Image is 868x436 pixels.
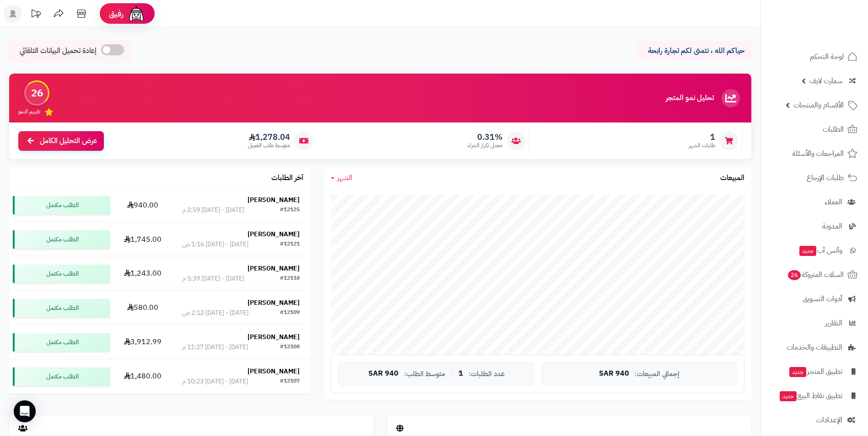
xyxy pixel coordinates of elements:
div: الطلب مكتمل [13,230,110,249]
td: 1,480.00 [113,360,172,393]
h3: المبيعات [720,174,744,182]
a: تطبيق نقاط البيعجديد [766,385,863,407]
span: تطبيق نقاط البيع [779,389,842,402]
div: #12109 [280,308,300,318]
span: جديد [780,391,797,401]
div: [DATE] - [DATE] 2:59 م [182,206,244,215]
td: 580.00 [113,291,172,325]
strong: [PERSON_NAME] [248,298,300,308]
span: التقارير [825,317,842,330]
div: الطلب مكتمل [13,333,110,351]
strong: [PERSON_NAME] [248,264,300,273]
span: وآتس آب [798,244,842,257]
a: عرض التحليل الكامل [18,131,104,151]
span: متوسط طلب العميل [248,142,290,149]
div: #12108 [280,343,300,352]
div: [DATE] - [DATE] 10:23 م [182,377,248,386]
span: جديد [799,246,816,256]
div: الطلب مكتمل [13,299,110,317]
div: #12107 [280,377,300,386]
td: 1,243.00 [113,257,172,291]
a: الإعدادات [766,409,863,431]
h3: تحليل نمو المتجر [666,94,714,102]
span: 0.31% [468,132,502,142]
div: #12121 [280,240,300,249]
span: سمارت لايف [809,74,842,87]
strong: [PERSON_NAME] [248,332,300,342]
span: الإعدادات [816,414,842,426]
div: [DATE] - [DATE] 5:39 م [182,274,244,283]
a: تحديثات المنصة [24,5,47,25]
div: [DATE] - [DATE] 11:27 م [182,343,248,352]
span: 26 [788,270,801,280]
span: طلبات الإرجاع [807,171,844,184]
a: التطبيقات والخدمات [766,336,863,358]
span: إجمالي المبيعات: [635,370,679,378]
div: #12125 [280,206,300,215]
span: متوسط الطلب: [404,370,445,378]
div: [DATE] - [DATE] 2:12 ص [182,308,248,318]
td: 1,745.00 [113,223,172,256]
span: | [451,370,453,377]
a: الشهر [331,173,352,183]
span: عرض التحليل الكامل [40,136,97,146]
span: إعادة تحميل البيانات التلقائي [20,46,97,56]
div: Open Intercom Messenger [14,400,36,422]
div: الطلب مكتمل [13,196,110,214]
a: أدوات التسويق [766,288,863,310]
span: لوحة التحكم [810,50,844,63]
img: ai-face.png [127,5,146,23]
a: لوحة التحكم [766,46,863,68]
span: جديد [789,367,806,377]
h3: آخر الطلبات [271,174,303,182]
span: طلبات الشهر [689,142,715,149]
span: 1 [458,370,463,378]
span: تقييم النمو [18,108,40,116]
span: معدل تكرار الشراء [468,142,502,149]
span: تطبيق المتجر [788,365,842,378]
a: الطلبات [766,118,863,140]
a: طلبات الإرجاع [766,167,863,189]
span: 1,278.04 [248,132,290,142]
span: 940 SAR [599,370,629,378]
p: حياكم الله ، نتمنى لكم تجارة رابحة [644,46,744,56]
span: أدوات التسويق [803,292,842,305]
strong: [PERSON_NAME] [248,367,300,376]
strong: [PERSON_NAME] [248,195,300,205]
span: رفيق [109,8,124,19]
span: 940 SAR [368,370,399,378]
span: المراجعات والأسئلة [792,147,844,160]
td: 3,912.99 [113,325,172,359]
span: المدونة [822,220,842,233]
span: السلات المتروكة [787,268,844,281]
a: المراجعات والأسئلة [766,143,863,165]
a: المدونة [766,215,863,237]
a: تطبيق المتجرجديد [766,361,863,383]
span: الطلبات [823,123,844,136]
a: وآتس آبجديد [766,239,863,261]
span: عدد الطلبات: [469,370,505,378]
span: 1 [689,132,715,142]
span: العملاء [825,196,842,208]
strong: [PERSON_NAME] [248,229,300,239]
span: التطبيقات والخدمات [787,341,842,354]
a: العملاء [766,191,863,213]
a: التقارير [766,312,863,334]
div: الطلب مكتمل [13,367,110,386]
div: #12118 [280,274,300,283]
td: 940.00 [113,188,172,222]
div: [DATE] - [DATE] 1:16 ص [182,240,248,249]
div: الطلب مكتمل [13,265,110,283]
span: الأقسام والمنتجات [793,99,844,112]
span: الشهر [337,172,352,183]
a: السلات المتروكة26 [766,264,863,286]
